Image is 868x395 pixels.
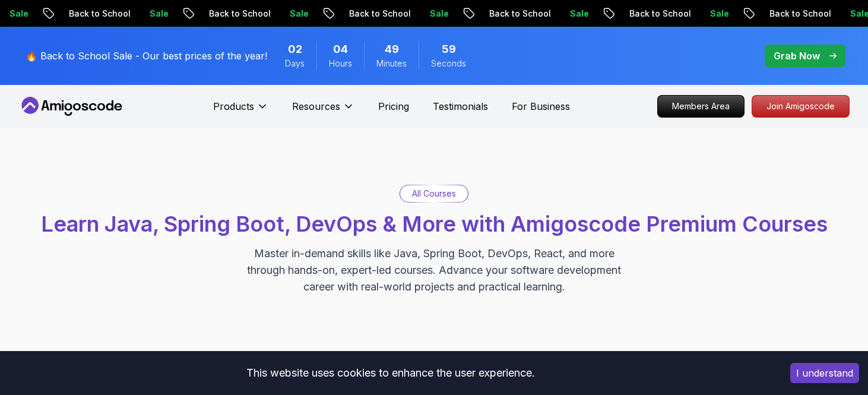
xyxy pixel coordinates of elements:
button: Products [213,99,268,123]
button: Accept cookies [790,363,859,383]
p: 🔥 Back to School Sale - Our best prices of the year! [26,49,267,63]
span: 59 Seconds [442,41,456,58]
span: Minutes [376,58,407,69]
a: Pricing [378,99,409,113]
p: Back to School [480,8,560,20]
a: Join Amigoscode [752,95,850,118]
p: Master in-demand skills like Java, Spring Boot, DevOps, React, and more through hands-on, expert-... [235,245,633,295]
a: Members Area [657,95,745,118]
p: Back to School [620,8,701,20]
span: 49 Minutes [385,41,399,58]
div: This website uses cookies to enhance the user experience. [9,360,772,386]
p: Join Amigoscode [752,96,849,117]
p: Resources [292,99,340,113]
p: Members Area [658,96,744,117]
p: Sale [280,8,318,20]
p: Back to School [59,8,140,20]
span: Days [285,58,305,69]
p: Sale [420,8,458,20]
span: 2 Days [288,41,302,58]
p: Grab Now [774,49,820,63]
span: 4 Hours [333,41,348,58]
p: Back to School [199,8,280,20]
span: Learn Java, Spring Boot, DevOps & More with Amigoscode Premium Courses [41,211,828,237]
p: Products [213,99,254,113]
p: Back to School [340,8,420,20]
a: Testimonials [433,99,488,113]
p: Sale [560,8,598,20]
p: Sale [701,8,739,20]
p: Sale [140,8,178,20]
p: All Courses [412,188,456,200]
button: Resources [292,99,354,123]
span: Hours [329,58,352,69]
p: Back to School [760,8,841,20]
span: Seconds [431,58,466,69]
a: For Business [512,99,570,113]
